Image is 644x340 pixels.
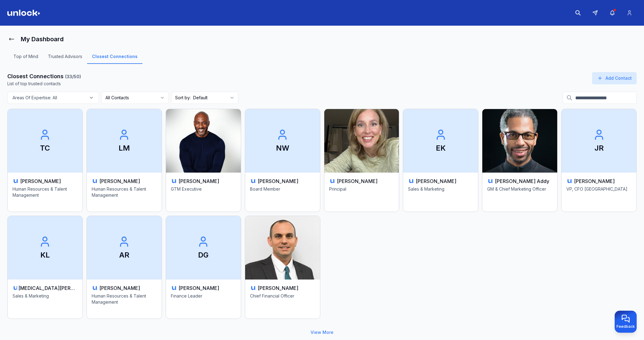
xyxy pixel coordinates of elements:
[408,186,473,206] p: Sales & Marketing
[171,186,236,206] p: GTM Executive
[495,177,549,185] h3: [PERSON_NAME] Addy
[250,293,315,313] p: Chief Financial Officer
[178,177,219,185] h3: [PERSON_NAME]
[175,95,191,101] span: Sort by:
[324,109,399,173] img: Caitlin Morris-Bender
[416,177,456,185] h3: [PERSON_NAME]
[198,250,208,260] p: DG
[119,143,130,153] p: LM
[65,74,81,79] span: ( 33 /50)
[40,250,50,260] p: KL
[40,143,50,153] p: TC
[566,186,631,206] p: VP, CFO [GEOGRAPHIC_DATA]
[166,109,241,173] img: Lawrence Cole
[7,92,99,104] button: Areas Of Expertise: All
[92,293,157,313] p: Human Resources & Talent Management
[250,186,315,206] p: Board Member
[99,177,140,185] h3: [PERSON_NAME]
[9,53,43,64] a: Top of Mind
[99,284,140,292] h3: [PERSON_NAME]
[615,311,637,333] button: Provide feedback
[178,284,219,292] h3: [PERSON_NAME]
[258,177,298,185] h3: [PERSON_NAME]
[20,177,61,185] h3: [PERSON_NAME]
[245,216,320,280] img: Jason Krom
[337,177,377,185] h3: [PERSON_NAME]
[13,293,78,313] p: Sales & Marketing
[7,81,81,87] p: List of top trusted contacts
[171,293,236,313] p: Finance Leader
[574,177,615,185] h3: [PERSON_NAME]
[482,109,557,173] img: Nii Mantse Addy
[7,10,40,16] img: Logo
[7,72,81,81] p: Closest Connections
[18,284,78,292] h3: [MEDICAL_DATA][PERSON_NAME]
[258,284,298,292] h3: [PERSON_NAME]
[592,72,637,84] button: Add Contact
[13,95,57,101] span: Areas Of Expertise: All
[306,326,338,338] button: View More
[594,143,604,153] p: JR
[87,53,142,64] a: Closest Connections
[616,324,635,329] span: Feedback
[43,53,87,64] a: Trusted Advisors
[13,186,78,206] p: Human Resources & Talent Management
[436,143,446,153] p: EK
[92,186,157,206] p: Human Resources & Talent Management
[21,35,64,43] h1: My Dashboard
[487,186,552,206] p: GM & Chief Marketing Officer
[276,143,289,153] p: NW
[329,186,394,206] p: Principal
[119,250,129,260] p: AR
